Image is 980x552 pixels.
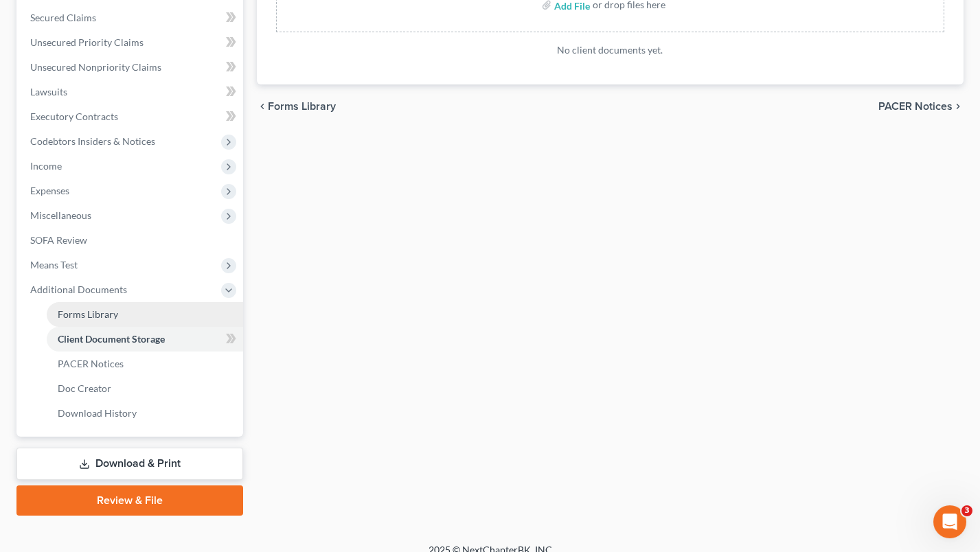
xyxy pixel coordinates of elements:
span: SOFA Review [30,234,87,246]
button: chevron_left Forms Library [257,101,336,112]
span: Unsecured Nonpriority Claims [30,61,161,73]
button: PACER Notices chevron_right [878,101,964,112]
span: Codebtors Insiders & Notices [30,135,155,147]
a: Forms Library [47,302,243,327]
a: SOFA Review [19,228,243,253]
span: Means Test [30,259,78,271]
a: Executory Contracts [19,104,243,129]
span: Additional Documents [30,284,127,295]
iframe: Intercom live chat [933,505,966,538]
span: Income [30,160,62,172]
a: Doc Creator [47,376,243,401]
span: Client Document Storage [58,333,165,345]
a: Unsecured Priority Claims [19,30,243,55]
i: chevron_left [257,101,268,112]
span: PACER Notices [58,358,124,369]
a: Lawsuits [19,80,243,104]
a: PACER Notices [47,352,243,376]
span: Forms Library [268,101,336,112]
span: Download History [58,407,137,419]
span: Expenses [30,185,69,196]
i: chevron_right [953,101,964,112]
span: Doc Creator [58,382,111,394]
a: Download & Print [16,448,243,480]
span: Lawsuits [30,86,67,97]
span: PACER Notices [878,101,953,112]
p: No client documents yet. [276,43,944,57]
span: Unsecured Priority Claims [30,36,144,48]
span: Secured Claims [30,12,96,23]
a: Client Document Storage [47,327,243,352]
span: 3 [961,505,972,516]
span: Forms Library [58,308,118,320]
span: Miscellaneous [30,209,91,221]
a: Review & File [16,485,243,516]
a: Download History [47,401,243,426]
a: Secured Claims [19,5,243,30]
a: Unsecured Nonpriority Claims [19,55,243,80]
span: Executory Contracts [30,111,118,122]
